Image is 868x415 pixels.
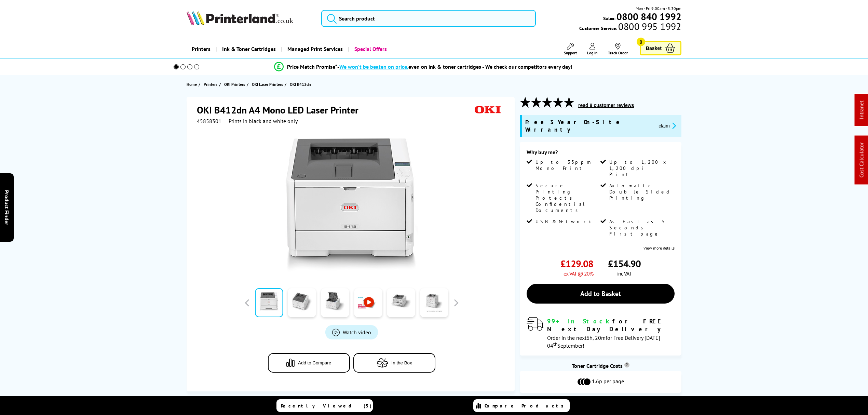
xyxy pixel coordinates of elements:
a: Ink & Toner Cartridges [216,40,281,58]
span: Home [187,81,197,88]
span: Basket [646,43,662,53]
div: Why buy me? [527,149,675,159]
a: Track Order [608,43,628,55]
span: inc VAT [617,270,632,277]
span: £129.08 [560,257,593,270]
input: Search product [321,10,536,27]
span: Support [564,50,577,55]
span: Free 3 Year On-Site Warranty [525,118,653,133]
span: 99+ In Stock [547,317,612,325]
sup: th [553,341,557,347]
span: Up to 1,200 x 1,200 dpi Print [609,159,673,177]
i: Prints in black and white only [229,118,298,124]
a: Compare Products [473,399,570,412]
span: 45858301 [197,118,221,124]
div: for FREE Next Day Delivery [547,317,675,333]
a: Basket 0 [640,41,681,55]
button: read 8 customer reviews [576,102,636,108]
a: OKI Laser Printers [252,81,285,88]
button: Add to Compare [268,353,350,373]
span: Recently Viewed (5) [281,403,372,409]
a: OKI Printers [224,81,247,88]
span: 0800 995 1992 [617,23,681,30]
span: OKI B412dn [290,82,311,87]
li: modal_Promise [164,61,682,73]
a: Home [187,81,199,88]
span: Secure Printing Protects Confidential Documents [535,183,599,213]
span: Automatic Double Sided Printing [609,183,673,201]
span: Customer Service: [579,23,681,31]
span: We won’t be beaten on price, [339,63,408,70]
span: Watch video [343,329,371,336]
button: promo-description [656,122,678,130]
span: Up to 33ppm Mono Print [535,159,599,171]
span: Printers [204,81,217,88]
div: modal_delivery [527,317,675,349]
span: OKI Printers [224,81,245,88]
span: 0 [637,38,645,46]
a: Recently Viewed (5) [276,399,373,412]
a: 0800 840 1992 [615,13,681,20]
a: Product_All_Videos [325,325,378,339]
span: Sales: [603,15,615,22]
span: Add to Compare [298,360,331,365]
span: 6h, 20m [586,334,606,341]
img: OKI [472,104,503,116]
span: Price Match Promise* [287,63,337,70]
span: £154.90 [608,257,641,270]
a: Printerland Logo [187,10,313,27]
a: Managed Print Services [281,40,348,58]
span: 1.6p per page [592,378,624,386]
a: Log In [587,43,598,55]
span: Log In [587,50,598,55]
img: OKI B412dn [285,138,419,272]
span: Order in the next for Free Delivery [DATE] 04 September! [547,334,660,349]
span: Mon - Fri 9:00am - 5:30pm [636,5,681,12]
a: Support [564,43,577,55]
img: Printerland Logo [187,10,293,25]
div: - even on ink & toner cartridges - We check our competitors every day! [337,63,572,70]
span: OKI Laser Printers [252,81,283,88]
span: In the Box [392,360,412,365]
div: Toner Cartridge Costs [520,362,681,369]
span: As Fast as 5 Seconds First page [609,218,673,237]
span: ex VAT @ 20% [564,270,593,277]
a: Printers [187,40,216,58]
span: Product Finder [3,190,10,225]
h1: OKI B412dn A4 Mono LED Laser Printer [197,104,365,116]
span: USB & Network [535,218,591,225]
a: Cost Calculator [858,143,865,178]
span: Compare Products [485,403,567,409]
a: View more details [643,245,675,251]
sup: Cost per page [624,362,629,367]
button: In the Box [353,353,435,373]
a: Intranet [858,101,865,119]
b: 0800 840 1992 [616,10,681,23]
a: Add to Basket [527,284,675,304]
span: Ink & Toner Cartridges [222,40,276,58]
a: Printers [204,81,219,88]
a: Special Offers [348,40,392,58]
